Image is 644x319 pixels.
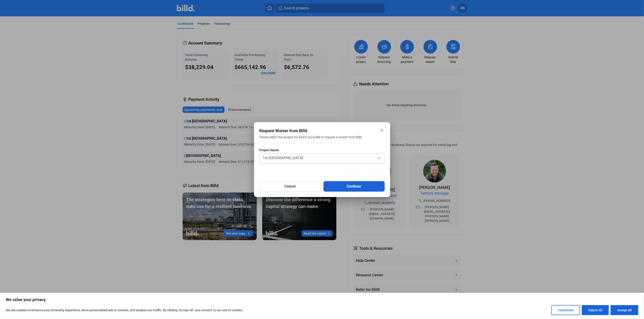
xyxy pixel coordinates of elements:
[611,305,638,315] button: Accept All
[6,307,243,313] p: We use cookies to enhance your browsing experience, serve personalised ads or content, and analys...
[260,128,373,134] div: Request Waiver from Billd
[582,305,609,315] button: Reject All
[260,181,321,192] button: Cancel
[551,305,580,315] button: Customise
[323,181,385,192] button: Continue
[263,156,303,160] span: 1st [GEOGRAPHIC_DATA]
[379,128,385,133] mat-icon: close
[260,148,279,152] span: Project Name
[260,135,373,145] div: Please select the project for which you'd like to request a waiver from Billd.
[6,297,638,302] p: We value your privacy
